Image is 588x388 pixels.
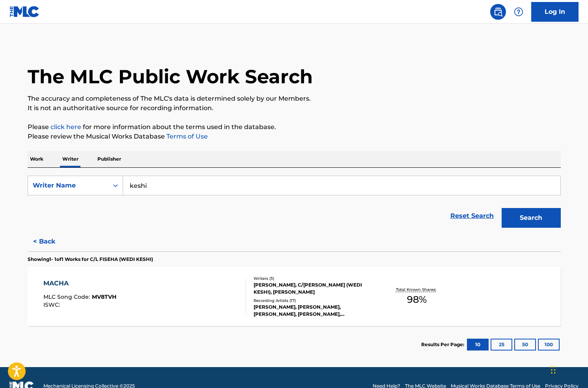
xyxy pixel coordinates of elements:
h1: The MLC Public Work Search [28,65,313,88]
div: Help [511,4,526,20]
p: The accuracy and completeness of The MLC's data is determined solely by our Members. [28,94,561,103]
a: MACHAMLC Song Code:MV8TVHISWC:Writers (3)[PERSON_NAME], C/[PERSON_NAME] (WEDI KESHI), [PERSON_NAM... [28,267,561,326]
iframe: Chat Widget [549,350,588,388]
div: Writers ( 3 ) [254,276,373,281]
p: Writer [60,151,81,167]
p: Publisher [95,151,123,167]
img: help [514,7,523,17]
a: click here [50,123,81,131]
form: Search Form [28,176,561,232]
a: Reset Search [446,207,498,225]
p: It is not an authoritative source for recording information. [28,103,561,113]
p: Work [28,151,46,167]
span: 98 % [407,292,427,307]
span: ISWC : [43,301,62,308]
p: Showing 1 - 1 of 1 Works for C/L FISEHA (WEDI KESHI) [28,256,153,263]
p: Results Per Page: [421,341,466,348]
div: Writer Name [33,181,104,190]
a: Public Search [490,4,506,20]
button: 50 [514,339,536,351]
button: 25 [491,339,512,351]
p: Please review the Musical Works Database [28,132,561,141]
button: 10 [467,339,489,351]
div: Drag [551,358,556,382]
button: 100 [538,339,560,351]
div: Recording Artists ( 17 ) [254,298,373,304]
div: [PERSON_NAME], [PERSON_NAME], [PERSON_NAME], [PERSON_NAME], [PERSON_NAME] [254,304,373,318]
button: Search [502,208,561,228]
a: Terms of Use [165,133,208,140]
img: search [493,7,503,17]
img: MLC Logo [9,6,40,17]
div: [PERSON_NAME], C/[PERSON_NAME] (WEDI KESHI), [PERSON_NAME] [254,281,373,296]
div: MACHA [43,279,116,288]
span: MLC Song Code : [43,293,92,300]
p: Total Known Shares: [396,287,438,292]
button: < Back [28,232,75,251]
span: MV8TVH [92,293,116,300]
p: Please for more information about the terms used in the database. [28,122,561,132]
a: Log In [531,2,579,22]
